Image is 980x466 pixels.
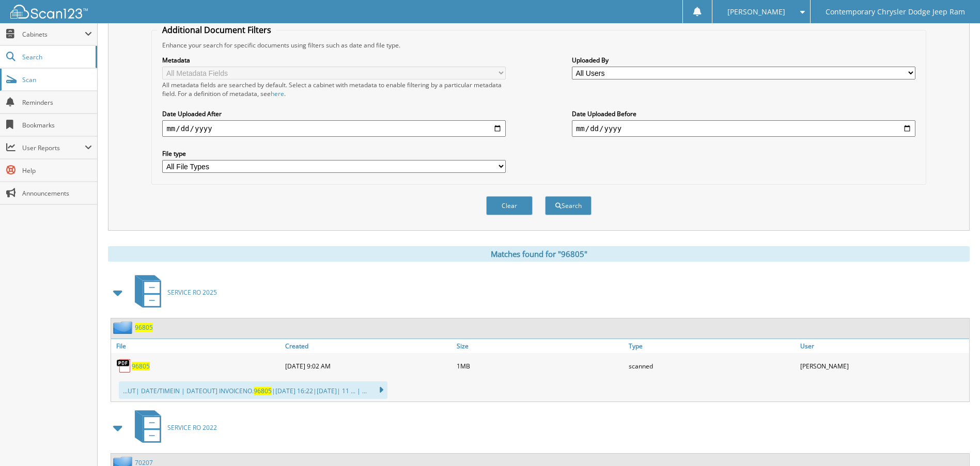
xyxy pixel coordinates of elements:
[22,143,85,152] span: User Reports
[727,9,785,15] span: [PERSON_NAME]
[111,339,283,353] a: File
[283,356,454,376] div: [DATE] 9:02 AM
[129,272,217,313] a: SERVICE RO 2025
[454,356,626,376] div: 1MB
[132,362,150,371] a: 96805
[113,321,135,334] img: folder2.png
[22,189,92,198] span: Announcements
[254,387,272,395] span: 96805
[22,53,90,61] span: Search
[626,356,798,376] div: scanned
[22,98,92,107] span: Reminders
[162,81,506,98] div: All metadata fields are searched by default. Select a cabinet with metadata to enable filtering b...
[162,149,506,158] label: File type
[798,339,969,353] a: User
[22,166,92,175] span: Help
[116,358,132,374] img: PDF.png
[22,121,92,130] span: Bookmarks
[454,339,626,353] a: Size
[22,75,92,84] span: Scan
[572,120,915,137] input: end
[826,9,965,15] span: Contemporary Chrysler Dodge Jeep Ram
[162,109,506,118] label: Date Uploaded After
[626,339,798,353] a: Type
[162,120,506,137] input: start
[10,5,88,19] img: scan123-logo-white.svg
[157,24,276,36] legend: Additional Document Filters
[928,416,980,466] iframe: Chat Widget
[798,356,969,376] div: [PERSON_NAME]
[283,339,454,353] a: Created
[162,56,506,65] label: Metadata
[167,423,217,432] span: SERVICE RO 2022
[572,109,915,118] label: Date Uploaded Before
[157,41,920,50] div: Enhance your search for specific documents using filters such as date and file type.
[271,89,284,98] a: here
[545,196,592,215] button: Search
[167,288,217,297] span: SERVICE RO 2025
[486,196,533,215] button: Clear
[129,407,217,448] a: SERVICE RO 2022
[572,56,915,65] label: Uploaded By
[22,30,85,39] span: Cabinets
[119,381,387,399] div: ...UT| DATE/TIMEIN | DATEOUT] INVOICENO. |[DATE] 16:22|[DATE]| 11 ... | ...
[135,323,153,332] a: 96805
[108,246,970,262] div: Matches found for "96805"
